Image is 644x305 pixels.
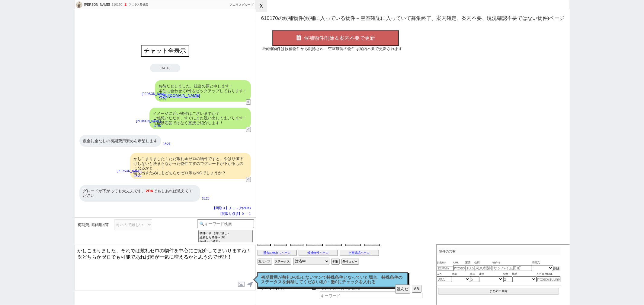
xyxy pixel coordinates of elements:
span: 610170 [5,17,24,23]
button: 対応パス [258,259,272,265]
span: 入力専用URL [537,272,561,277]
input: キーワード [320,293,422,299]
span: 候補物件削除＆案内不要で更新 [52,38,128,44]
div: 610170 [110,2,123,7]
div: アエラス船橋店 [129,2,148,7]
img: 0hrpRuCm4cLV9_DD7cSSNTIA9cLjVcfXRNW2tjMBoMIT8RaGpcV20wPRoPIT0QNWgLUWxqOU9fdzhzH1o5YVrRa3g8c2hGOG4... [76,2,82,8]
button: ステータス [274,259,291,265]
div: かしこまりました！ただ敷礼金ゼロの物件ですと、やはり値下げしないと決まらなかった物件ですのでグレードが下がるものになるかと、、！ 幅を出すためにもどちらかゼロ等もNGでしょうか？ [130,153,251,179]
span: 広さ [437,272,452,277]
button: まとめて登録 [438,288,559,294]
span: 階数 [503,272,512,277]
p: 18:21 [163,142,171,146]
input: 2 [503,276,512,282]
input: https://suumo.jp/chintai/jnc_000022489271 [537,276,561,282]
span: アエラスグループ [230,3,254,6]
button: 物件不明 （良い無し） 緩和した条件→OK (物件への感想) [198,230,253,245]
span: 初期費用詳細回答 [78,222,109,227]
button: 追加 [412,285,421,293]
h1: の候補物件(候補に入っている物件＋空室確認に入っていて募集終了、案内確定、案内不要、現況確認不要ではない物件)ページ [5,17,333,23]
button: ↺ [246,177,251,182]
p: 17:55 [136,124,161,128]
p: [PERSON_NAME] [136,119,161,124]
span: URL [453,260,466,265]
button: 読んだ [395,285,410,294]
span: 家賃 [466,260,475,265]
span: 掲載元 [532,260,540,265]
span: ※候補物件は候補物件から削除され、空室確認の物件は案内不要で更新されます [5,50,158,55]
button: 候補物件ページ [299,250,338,256]
span: 住所 [475,260,493,265]
input: 1234567 [437,266,453,271]
div: イメージに近い物件はございますか？ ご感想いただき、すぐにまた洗い出してまいります！ ※自動応答ではなく直接ご紹介します！ [149,108,251,129]
span: 【間取り】チェック(2DK) [212,206,251,210]
p: 17:55 [142,96,166,101]
input: 10.5 [466,265,475,271]
p: 18:22 [117,174,142,178]
span: 吹出No [437,260,453,265]
input: 東京都港区海岸３ [475,265,493,271]
button: 過去の物出しページ [258,250,297,256]
span: 構造 [512,272,537,277]
span: 建物 [479,272,503,277]
input: 🔍キーワード検索 [197,219,254,228]
button: 空室確認ページ [340,250,379,256]
div: [DATE] [150,64,180,72]
p: [PERSON_NAME] [117,169,142,174]
span: 2DK [146,189,154,193]
input: https://suumo.jp/chintai/jnc_000022489271 [453,265,466,271]
span: 物件名 [493,260,532,265]
div: 敷金礼金なしの初期費用安めを希望します [79,135,161,147]
button: 条件コピー [341,259,359,265]
input: サンハイム田町 [493,265,532,271]
input: 5 [470,276,479,282]
span: 築年 [470,272,479,277]
div: 2 [125,2,127,7]
button: チャット全表示 [141,45,189,57]
p: 初期費用が敷礼0-0出せないマンで特殊条件となっていた場合、特殊条件のステータスを解除してください礼0・敷0にチェックを入れる [261,275,404,285]
p: [PERSON_NAME] [142,92,166,96]
div: [PERSON_NAME] [83,2,110,7]
button: ↺ [246,127,251,132]
div: グレードが下がっても大丈夫です。 でもしあれば教えてください [79,185,200,202]
div: お待たせしました、担当の原と申します！ 条件に合わせて8件をピックアップしております！ [155,80,251,102]
p: 18:23 [202,196,210,201]
span: 【間取り必須】0 → 1 [219,212,251,215]
button: 冬眠 [331,259,340,265]
button: 削除 [553,266,560,271]
a: [URL][DOMAIN_NAME] [159,93,200,98]
p: 物件の共有 [437,248,561,255]
button: ↺ [246,99,251,105]
button: 候補物件削除＆案内不要で更新 [18,33,153,49]
input: 30.5 [437,276,452,282]
span: 間取 [452,272,470,277]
